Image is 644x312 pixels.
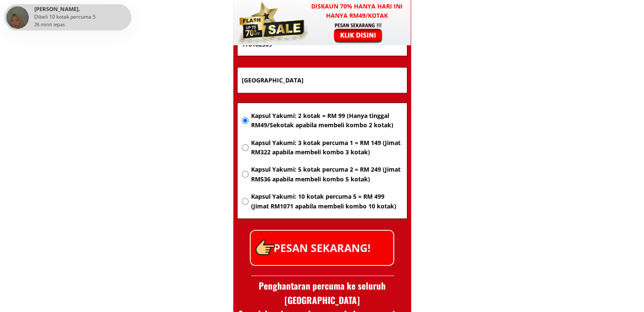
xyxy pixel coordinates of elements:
[240,68,405,93] input: Alamat
[303,2,411,21] h3: Diskaun 70% hanya hari ini hanya RM49/kotak
[251,138,402,157] span: Kapsul Yakumi: 3 kotak percuma 1 = RM 149 (Jimat RM322 apabila membeli kombo 3 kotak)
[251,192,402,211] span: Kapsul Yakumi: 10 kotak percuma 5 = RM 499 (Jimat RM1071 apabila membeli kombo 10 kotak)
[251,111,402,130] span: Kapsul Yakumi: 2 kotak = RM 99 (Hanya tinggal RM49/Sekotak apabila membeli kombo 2 kotak)
[251,165,402,184] span: Kapsul Yakumi: 5 kotak percuma 2 = RM 249 (Jimat RM536 apabila membeli kombo 5 kotak)
[251,231,393,265] p: PESAN SEKARANG!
